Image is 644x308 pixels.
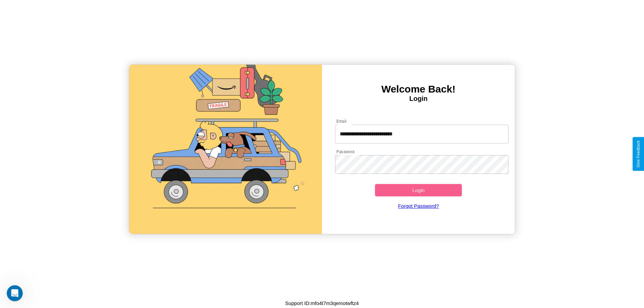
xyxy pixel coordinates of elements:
label: Password [336,149,354,155]
h3: Welcome Back! [322,83,515,95]
p: Support ID: mfo4t7m3qemotwftz4 [285,299,359,308]
button: Login [375,184,462,196]
a: Forgot Password? [332,196,505,215]
h4: Login [322,95,515,103]
label: Email [336,118,347,124]
img: gif [129,65,322,234]
iframe: Intercom live chat [7,285,23,301]
div: Give Feedback [636,140,641,168]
